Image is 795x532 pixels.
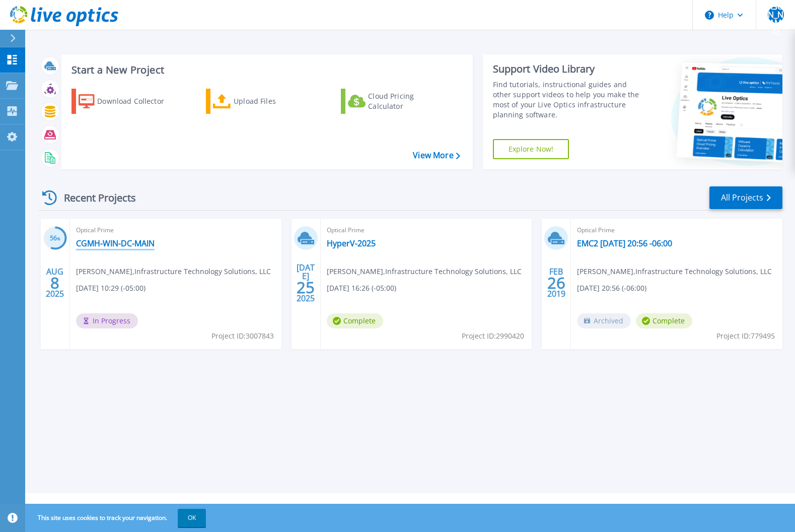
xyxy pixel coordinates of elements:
[97,91,178,111] div: Download Collector
[462,330,524,342] span: Project ID: 2990420
[327,225,526,236] span: Optical Prime
[71,89,184,114] a: Download Collector
[493,139,569,159] a: Explore Now!
[76,283,146,294] span: [DATE] 10:29 (-05:00)
[493,62,644,76] div: Support Video Library
[577,283,646,294] span: [DATE] 20:56 (-06:00)
[76,225,275,236] span: Optical Prime
[211,330,274,342] span: Project ID: 3007843
[297,283,315,292] span: 25
[636,313,692,328] span: Complete
[716,330,775,342] span: Project ID: 779495
[76,313,138,328] span: In Progress
[71,64,460,76] h3: Start a New Project
[296,264,315,301] div: [DATE] 2025
[50,279,59,287] span: 8
[206,89,318,114] a: Upload Files
[577,313,631,328] span: Archived
[39,185,150,210] div: Recent Projects
[327,238,376,248] a: HyperV-2025
[327,266,522,277] span: [PERSON_NAME] , Infrastructure Technology Solutions, LLC
[327,313,383,328] span: Complete
[28,509,206,527] span: This site uses cookies to track your navigation.
[493,80,644,120] div: Find tutorials, instructional guides and other support videos to help you make the most of your L...
[709,186,782,209] a: All Projects
[547,264,566,301] div: FEB 2019
[577,266,772,277] span: [PERSON_NAME] , Infrastructure Technology Solutions, LLC
[413,151,460,160] a: View More
[577,225,776,236] span: Optical Prime
[368,91,449,111] div: Cloud Pricing Calculator
[43,233,67,244] h3: 56
[341,89,453,114] a: Cloud Pricing Calculator
[76,266,271,277] span: [PERSON_NAME] , Infrastructure Technology Solutions, LLC
[57,236,60,241] span: %
[234,91,314,111] div: Upload Files
[178,509,206,527] button: OK
[45,264,64,301] div: AUG 2025
[76,238,155,248] a: CGMH-WIN-DC-MAIN
[547,279,565,287] span: 26
[577,238,672,248] a: EMC2 [DATE] 20:56 -06:00
[327,283,396,294] span: [DATE] 16:26 (-05:00)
